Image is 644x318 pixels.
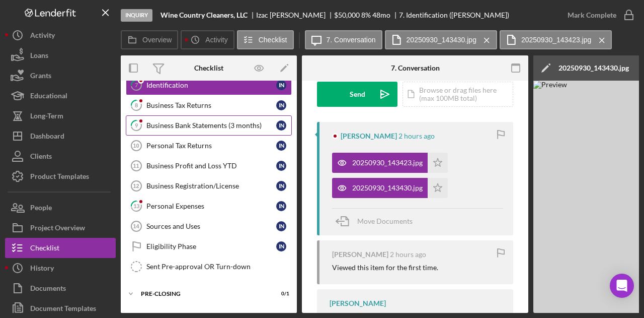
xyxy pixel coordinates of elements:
div: 0 / 1 [271,291,289,297]
div: Checklist [194,64,223,72]
div: I N [276,181,286,191]
div: 48 mo [372,11,390,19]
label: Activity [205,36,227,44]
a: 8Business Tax ReturnsIN [126,95,292,115]
a: 12Business Registration/LicenseIN [126,176,292,196]
button: Activity [5,25,116,45]
tspan: 8 [135,102,138,108]
div: Inquiry [121,9,152,22]
b: Wine Country Cleaners, LLC [160,11,248,19]
button: 20250930_143430.jpg [332,178,448,198]
div: I N [276,80,286,90]
time: 2025-09-30 21:32 [390,250,426,259]
div: [PERSON_NAME] [341,132,397,140]
label: 20250930_143423.jpg [521,36,591,44]
div: Personal Expenses [146,202,276,210]
div: 20250930_143430.jpg [352,184,423,192]
button: 20250930_143423.jpg [332,153,448,173]
button: Send [317,82,397,107]
div: Sources and Uses [146,222,276,230]
button: 20250930_143423.jpg [500,30,612,49]
div: Activity [30,25,55,48]
div: Product Templates [30,166,89,189]
div: Personal Tax Returns [146,142,276,150]
div: 7. Identification ([PERSON_NAME]) [399,11,509,19]
button: Checklist [237,30,294,49]
tspan: 9 [135,122,138,129]
button: 20250930_143430.jpg [385,30,497,49]
div: 7. Conversation [391,64,440,72]
a: 11Business Profit and Loss YTDIN [126,156,292,176]
button: Overview [121,30,178,49]
div: Viewed this item for the first time. [332,264,438,272]
tspan: 7 [135,82,138,88]
label: Checklist [259,36,287,44]
div: History [30,258,54,281]
div: People [30,198,52,220]
div: Business Tax Returns [146,101,276,109]
div: Open Intercom Messenger [610,274,634,298]
div: Eligibility Phase [146,242,276,250]
button: People [5,198,116,218]
a: 14Sources and UsesIN [126,216,292,236]
div: I N [276,141,286,151]
button: Educational [5,86,116,106]
button: Product Templates [5,166,116,186]
time: 2025-09-30 21:38 [398,132,435,140]
div: [PERSON_NAME] [332,250,388,259]
div: Business Profit and Loss YTD [146,162,276,170]
div: Mark Complete [568,5,616,25]
a: 9Business Bank Statements (3 months)IN [126,115,292,136]
button: Clients [5,146,116,166]
button: Mark Complete [557,5,639,25]
div: Educational [30,86,67,108]
button: Loans [5,45,116,66]
span: $50,000 [334,11,360,19]
button: Dashboard [5,126,116,146]
button: Checklist [5,238,116,258]
tspan: 10 [133,143,139,149]
div: Loans [30,45,48,68]
div: [PERSON_NAME] [330,299,386,307]
div: Clients [30,146,52,169]
button: 7. Conversation [305,30,382,49]
div: Pre-Closing [141,291,264,297]
button: Project Overview [5,218,116,238]
div: Business Bank Statements (3 months) [146,121,276,130]
div: Documents [30,278,66,301]
label: Overview [142,36,172,44]
label: 7. Conversation [327,36,376,44]
label: 20250930_143430.jpg [407,36,476,44]
div: 8 % [361,11,371,19]
button: Long-Term [5,106,116,126]
tspan: 12 [133,183,139,189]
div: 20250930_143430.jpg [558,64,629,72]
div: Send [350,82,365,107]
div: I N [276,241,286,251]
div: Long-Term [30,106,63,129]
button: Grants [5,66,116,86]
button: History [5,258,116,278]
span: Move Documents [357,217,413,225]
button: Documents [5,278,116,298]
tspan: 14 [133,223,139,229]
div: Sent Pre-approval OR Turn-down [146,263,291,271]
a: Eligibility PhaseIN [126,236,292,257]
div: I N [276,161,286,171]
div: I N [276,100,286,110]
a: 10Personal Tax ReturnsIN [126,136,292,156]
button: Move Documents [332,209,423,234]
div: Grants [30,66,51,88]
tspan: 13 [133,203,139,209]
div: I N [276,201,286,211]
